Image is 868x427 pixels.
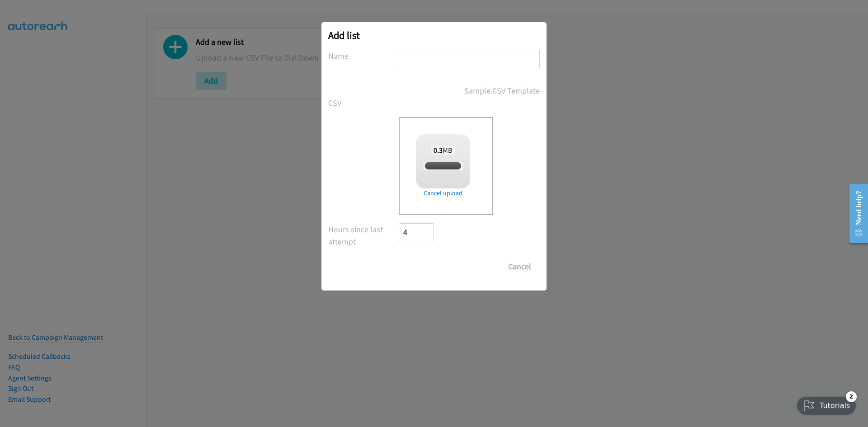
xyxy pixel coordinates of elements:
[328,50,399,62] label: Name
[842,178,868,249] iframe: Resource Center
[500,258,540,276] button: Cancel
[328,223,399,248] label: Hours since last attempt
[792,388,861,420] iframe: Checklist
[423,162,463,170] span: split_1 (16).csv
[434,145,443,155] strong: 0.3
[464,84,540,97] a: Sample CSV Template
[328,29,540,42] h2: Add list
[431,145,455,155] span: MB
[416,188,470,198] a: Cancel upload
[328,97,399,109] label: CSV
